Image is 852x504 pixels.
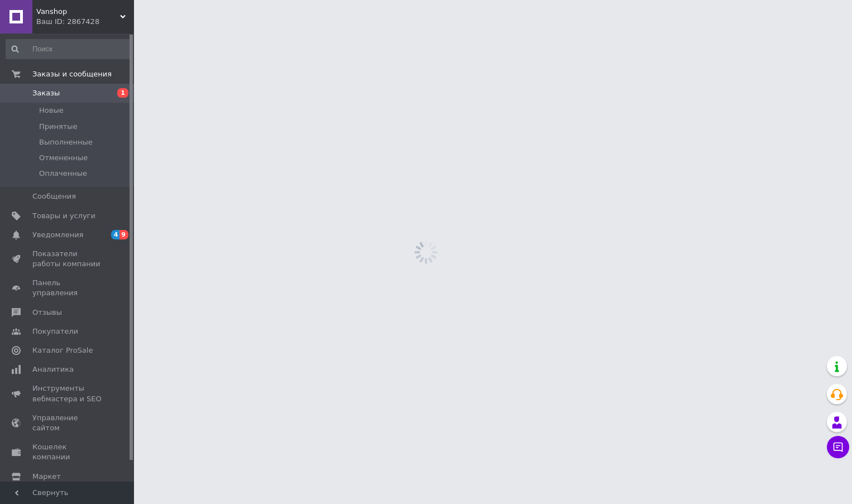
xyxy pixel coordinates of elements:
div: Ваш ID: 2867428 [36,17,134,27]
span: 1 [117,88,128,98]
span: Товары и услуги [32,211,95,221]
span: Показатели работы компании [32,249,103,269]
span: Принятые [39,122,78,132]
span: Аналитика [32,364,74,375]
span: Управление сайтом [32,413,103,433]
button: Чат с покупателем [827,436,849,458]
span: Заказы [32,88,60,98]
span: 9 [119,230,128,239]
span: Панель управления [32,278,103,298]
span: Инструменты вебмастера и SEO [32,383,103,404]
span: Уведомления [32,230,83,240]
span: Отзывы [32,308,62,318]
input: Поиск [6,39,132,59]
span: Vanshop [36,7,120,17]
span: Сообщения [32,191,76,201]
span: 4 [111,230,120,239]
span: Заказы и сообщения [32,69,112,79]
span: Кошелек компании [32,442,103,462]
span: Маркет [32,472,61,482]
span: Оплаченные [39,169,87,179]
span: Отмененные [39,153,88,163]
span: Новые [39,105,64,116]
span: Каталог ProSale [32,345,93,356]
span: Выполненные [39,137,93,147]
span: Покупатели [32,327,78,337]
